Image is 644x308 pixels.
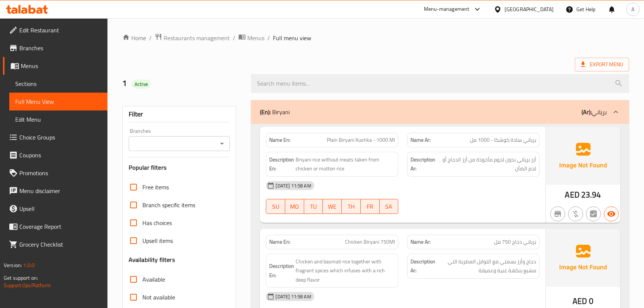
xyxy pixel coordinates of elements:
span: 23.94 [581,187,601,202]
span: Not available [142,293,175,302]
span: Available [142,275,165,284]
span: أرز برياني بدون لحوم مأخوذة من أرز الدجاج أو لحم الضأن [439,155,536,173]
button: TH [342,199,361,214]
span: Promotions [19,169,102,177]
button: SU [266,199,285,214]
a: Coverage Report [3,218,107,235]
a: Home [122,33,146,42]
span: Plain Biryani Kushka - 1000 Ml [327,136,395,144]
nav: breadcrumb [122,33,629,43]
a: Grocery Checklist [3,235,107,253]
a: Edit Menu [9,110,107,128]
span: FR [364,201,377,212]
span: Briyani rice without meats taken from chicken or mutton rice [296,155,395,173]
strong: Name En: [269,136,290,144]
a: Upsell [3,200,107,218]
span: Branches [19,44,102,52]
strong: Name Ar: [410,238,431,246]
button: FR [361,199,380,214]
span: Version: [4,260,22,270]
button: Purchased item [568,206,583,221]
span: Has choices [142,218,172,227]
a: Menus [238,33,264,43]
span: MO [288,201,301,212]
a: Restaurants management [155,33,230,43]
img: Ae5nvW7+0k+MAAAAAElFTkSuQmCC [546,229,620,287]
span: برياني دجاج 750 مل [494,238,536,246]
strong: Name En: [269,238,290,246]
span: Menu disclaimer [19,186,102,195]
a: Promotions [3,164,107,182]
span: SA [383,201,396,212]
span: Branch specific items [142,200,195,209]
span: دجاج وأرز بسمتي مع التوابل العطرية التي مشبع بنكهة غنية وعميقة [437,257,536,275]
div: (En): Biryani(Ar):برياني [251,100,629,124]
h3: Availability filters [129,256,175,264]
span: WE [326,201,339,212]
p: Biryani [260,108,290,116]
span: Get support on: [4,273,38,283]
span: Free items [142,183,169,192]
span: Coverage Report [19,222,102,231]
span: A [631,5,634,13]
a: Edit Restaurant [3,21,107,39]
a: Choice Groups [3,128,107,146]
h3: Popular filters [129,163,230,172]
a: Menus [3,57,107,75]
span: TU [307,201,320,212]
span: Chicken Biryani 750Ml [345,238,395,246]
a: Coupons [3,146,107,164]
span: برياني سادة كوشكا - 1000 مل [470,136,536,144]
strong: Description En: [269,262,294,280]
div: [GEOGRAPHIC_DATA] [505,5,554,13]
span: Menus [247,33,264,42]
span: [DATE] 11:58 AM [273,182,314,189]
div: Menu-management [424,5,470,14]
span: Coupons [19,151,102,160]
span: Grocery Checklist [19,240,102,249]
span: TH [345,201,358,212]
span: SU [269,201,282,212]
span: Export Menu [581,60,623,69]
span: Upsell items [142,236,173,245]
a: Menu disclaimer [3,182,107,200]
button: MO [285,199,304,214]
a: Sections [9,75,107,93]
span: Edit Restaurant [19,26,102,35]
span: Sections [15,79,102,88]
img: Ae5nvW7+0k+MAAAAAElFTkSuQmCC [546,127,620,185]
b: (En): [260,106,271,118]
button: Not has choices [586,206,601,221]
strong: Description Ar: [410,155,437,173]
span: Active [132,81,151,88]
li: / [267,33,270,42]
a: Full Menu View [9,93,107,110]
button: Not branch specific item [550,206,565,221]
button: TU [304,199,323,214]
button: Available [604,206,619,221]
span: [DATE] 11:58 AM [273,293,314,300]
span: Restaurants management [164,33,230,42]
span: Chicken and basmati rice together with fragrant spices which infuses with a rich deep flavor [296,257,395,285]
a: Branches [3,39,107,57]
p: برياني [582,108,607,116]
li: / [233,33,235,42]
span: Menus [21,61,102,70]
span: Edit Menu [15,115,102,124]
span: 1.0.0 [23,260,35,270]
button: Open [217,138,227,149]
li: / [149,33,152,42]
span: Choice Groups [19,133,102,142]
strong: Description Ar: [410,257,435,275]
span: Full menu view [273,33,311,42]
button: WE [323,199,342,214]
h2: 1 [122,78,242,89]
span: AED [565,187,579,202]
b: (Ar): [582,106,592,118]
span: Upsell [19,204,102,213]
button: SA [380,199,399,214]
strong: Name Ar: [410,136,431,144]
span: Full Menu View [15,97,102,106]
a: Support.OpsPlatform [4,280,51,290]
input: search [251,74,629,93]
